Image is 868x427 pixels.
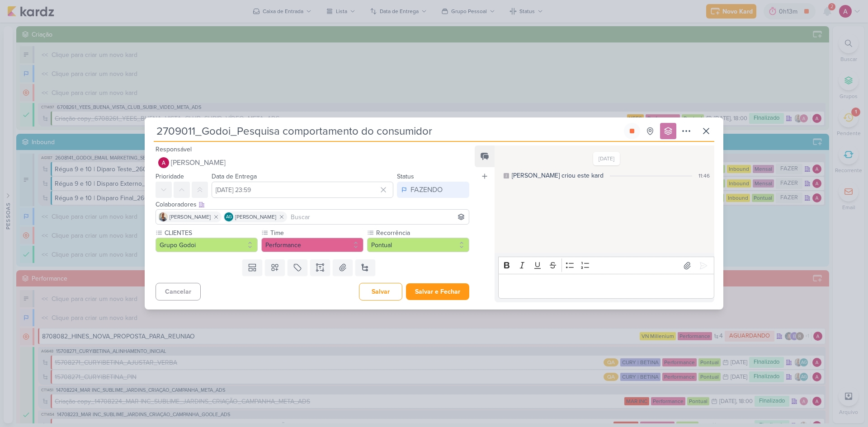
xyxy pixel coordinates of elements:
img: Iara Santos [159,212,168,221]
div: Colaboradores [156,200,469,209]
div: FAZENDO [410,184,443,195]
button: Salvar e Fechar [406,283,469,300]
button: Pontual [367,238,469,252]
button: [PERSON_NAME] [156,155,469,171]
div: Parar relógio [628,127,636,135]
button: Grupo Godoi [156,238,258,252]
label: CLIENTES [164,228,258,238]
div: [PERSON_NAME] criou este kard [512,171,604,180]
div: Aline Gimenez Graciano [224,212,233,221]
div: 11:46 [698,172,710,180]
label: Responsável [156,145,192,153]
input: Select a date [212,182,393,198]
input: Buscar [289,211,467,222]
label: Time [269,228,363,238]
button: Salvar [359,283,402,300]
button: Cancelar [156,283,201,300]
label: Prioridade [156,173,184,180]
span: [PERSON_NAME] [235,213,276,221]
div: Editor editing area: main [498,274,714,299]
label: Data de Entrega [212,173,257,180]
label: Status [397,173,414,180]
button: FAZENDO [397,182,469,198]
span: [PERSON_NAME] [171,157,226,168]
button: Performance [261,238,363,252]
span: [PERSON_NAME] [170,213,211,221]
img: Alessandra Gomes [158,157,169,168]
input: Kard Sem Título [154,123,622,139]
p: AG [226,215,232,220]
div: Editor toolbar [498,257,714,274]
label: Recorrência [375,228,469,238]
